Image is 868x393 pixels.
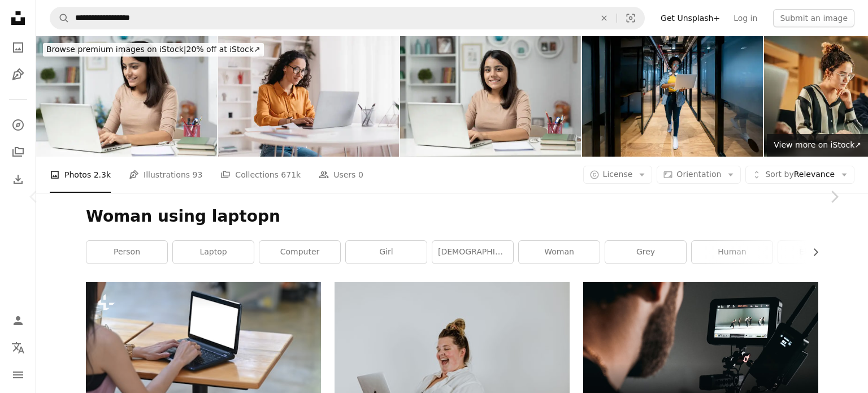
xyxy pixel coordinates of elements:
span: Relevance [765,169,835,180]
img: Middle Eastern Lady Using Laptop Working Online Sitting In Office [218,36,399,157]
h1: Woman using laptopn [86,206,818,227]
a: human [692,241,772,264]
a: Collections 671k [220,157,301,193]
button: scroll list to the right [805,241,818,264]
form: Find visuals sitewide [50,7,645,29]
a: Illustrations [7,63,29,86]
img: Happy IT technician working at the office using her laptop [582,36,763,157]
a: grey [605,241,686,264]
a: Next [800,142,868,251]
a: computer [259,241,340,264]
a: laptop [173,241,254,264]
button: Sort byRelevance [745,166,854,184]
button: Submit an image [773,9,854,27]
button: Search Unsplash [50,7,70,29]
span: 671k [281,169,301,181]
a: girl [346,241,427,264]
span: 0 [358,169,363,181]
a: Explore [7,114,29,136]
img: Young woman working at home, stock photo [400,36,581,157]
a: Get Unsplash+ [654,9,727,27]
a: Log in [727,9,764,27]
a: Browse premium images on iStock|20% off at iStock↗ [36,36,271,63]
button: License [583,166,653,184]
button: Orientation [657,166,741,184]
a: Users 0 [319,157,363,193]
a: woman [519,241,600,264]
span: Sort by [765,170,793,179]
span: 93 [193,169,203,181]
a: [DEMOGRAPHIC_DATA] [432,241,513,264]
button: Menu [7,364,29,386]
button: Clear [592,7,617,29]
button: Language [7,336,29,359]
img: Young woman working at home, stock photo [36,36,217,157]
span: Orientation [676,170,721,179]
a: Behind shot of beautiful woman is working with a white blank screen computer laptop at the wooden... [86,343,321,353]
a: person [86,241,167,264]
button: Visual search [617,7,644,29]
span: Browse premium images on iStock | [46,45,186,54]
span: View more on iStock ↗ [774,140,861,149]
a: View more on iStock↗ [767,134,868,157]
a: Photos [7,36,29,59]
a: Log in / Sign up [7,309,29,332]
div: 20% off at iStock ↗ [43,43,264,57]
a: electronic [778,241,859,264]
span: License [603,170,633,179]
a: Collections [7,141,29,163]
a: Illustrations 93 [129,157,202,193]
